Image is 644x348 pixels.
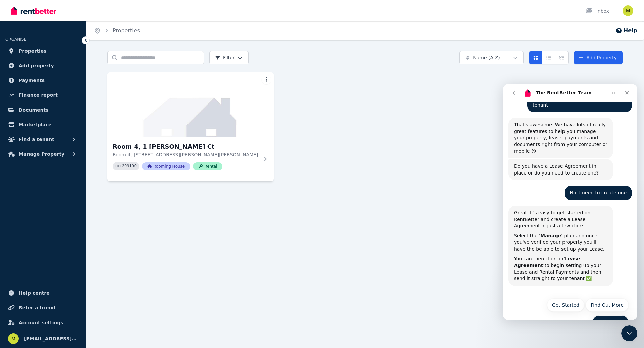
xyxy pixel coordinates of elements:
[5,74,80,87] a: Payments
[19,47,47,55] span: Properties
[19,304,55,312] span: Refer a friend
[5,37,26,42] span: ORGANISE
[8,333,19,344] img: moizsherwani@gmail.com
[86,21,148,40] nav: Breadcrumb
[555,51,569,64] button: Expanded list view
[621,325,637,341] iframe: Intercom live chat
[529,51,542,64] button: Card view
[122,164,137,169] code: 399190
[209,51,249,64] button: Filter
[5,44,80,58] a: Properties
[615,27,637,35] button: Help
[5,286,80,300] a: Help centre
[19,150,64,158] span: Manage Property
[19,76,45,84] span: Payments
[19,289,50,297] span: Help centre
[5,147,80,161] button: Manage Property
[623,5,633,16] img: moizsherwani@gmail.com
[113,142,259,151] h3: Room 4, 1 [PERSON_NAME] Ct
[193,162,222,170] span: Rental
[113,151,259,158] p: Room 4, [STREET_ADDRESS][PERSON_NAME][PERSON_NAME]
[24,335,77,343] span: [EMAIL_ADDRESS][DOMAIN_NAME]
[542,51,555,64] button: Compact list view
[142,162,190,170] span: Rooming House
[115,164,121,168] small: PID
[19,106,49,114] span: Documents
[459,51,524,64] button: Name (A-Z)
[262,75,271,84] button: More options
[19,319,63,327] span: Account settings
[89,231,125,245] button: See Pricing
[107,72,274,181] a: Room 4, 1 Magann CtRoom 4, 1 [PERSON_NAME] CtRoom 4, [STREET_ADDRESS][PERSON_NAME][PERSON_NAME]PI...
[473,54,500,61] span: Name (A-Z)
[215,54,235,61] span: Filter
[529,51,569,64] div: View options
[19,135,54,143] span: Find a tenant
[503,84,637,320] iframe: To enrich screen reader interactions, please activate Accessibility in Grammarly extension settings
[5,316,80,329] a: Account settings
[5,133,80,146] button: Find a tenant
[11,6,56,16] img: RentBetter
[19,121,51,129] span: Marketplace
[107,72,274,137] img: Room 4, 1 Magann Ct
[19,62,54,70] span: Add property
[574,51,623,64] a: Add Property
[586,8,609,14] div: Inbox
[5,88,80,102] a: Finance report
[5,103,80,117] a: Documents
[5,118,80,131] a: Marketplace
[19,91,58,99] span: Finance report
[113,27,140,34] a: Properties
[5,301,80,315] a: Refer a friend
[5,59,80,72] a: Add property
